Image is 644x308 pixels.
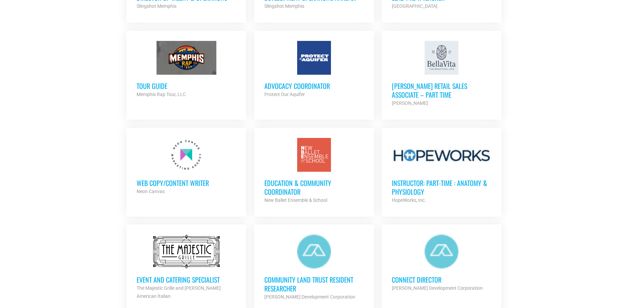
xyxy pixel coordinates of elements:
[264,81,364,90] h3: Advocacy Coordinator
[382,224,501,302] a: Connect Director [PERSON_NAME] Development Corporation
[392,100,428,106] strong: [PERSON_NAME]
[392,179,491,196] h3: Instructor: Part-Time : Anatomy & Physiology
[392,275,491,284] h3: Connect Director
[137,81,236,90] h3: Tour Guide
[392,285,483,291] strong: [PERSON_NAME] Development Corporation
[137,179,236,187] h3: Web Copy/Content Writer
[392,3,437,9] strong: [GEOGRAPHIC_DATA]
[137,3,176,9] strong: Slingshot Memphis
[264,197,327,203] strong: New Ballet Ensemble & School
[254,31,374,109] a: Advocacy Coordinator Protect Our Aquifer
[392,81,491,99] h3: [PERSON_NAME] Retail Sales Associate – Part Time
[264,92,305,97] strong: Protect Our Aquifer
[137,189,165,194] strong: Neon Canvas
[264,179,364,196] h3: Education & Community Coordinator
[264,294,355,300] strong: [PERSON_NAME] Development Corporation
[264,275,364,293] h3: Community Land Trust Resident Researcher
[126,128,246,206] a: Web Copy/Content Writer Neon Canvas
[382,128,501,214] a: Instructor: Part-Time : Anatomy & Physiology HopeWorks, Inc.
[392,197,426,203] strong: HopeWorks, Inc.
[254,128,374,214] a: Education & Community Coordinator New Ballet Ensemble & School
[137,275,236,284] h3: Event and Catering Specialist
[137,285,221,299] strong: The Majestic Grille and [PERSON_NAME] American Italian
[264,3,304,9] strong: Slingshot Memphis
[382,31,501,117] a: [PERSON_NAME] Retail Sales Associate – Part Time [PERSON_NAME]
[126,31,246,109] a: Tour Guide Memphis Rap Tour, LLC
[137,92,186,97] strong: Memphis Rap Tour, LLC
